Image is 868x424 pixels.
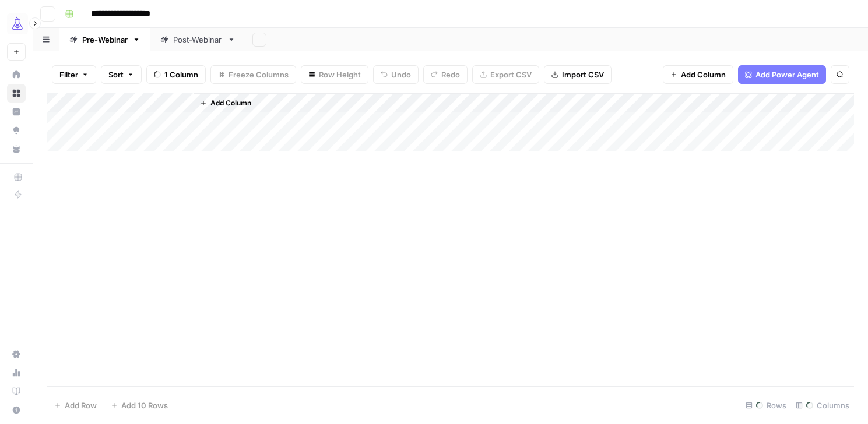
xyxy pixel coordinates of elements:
span: Add Column [210,98,251,108]
button: Export CSV [472,65,539,84]
button: Help + Support [7,401,26,419]
button: 1 Column [146,65,206,84]
button: Add Column [195,96,256,111]
span: Add Row [65,400,97,411]
span: Freeze Columns [229,69,289,80]
span: Add 10 Rows [121,400,168,411]
button: Filter [52,65,96,84]
button: Sort [101,65,142,84]
a: Insights [7,103,26,121]
button: Import CSV [544,65,612,84]
a: Pre-Webinar [59,28,150,51]
span: Sort [108,69,124,80]
a: Learning Hub [7,382,26,401]
a: Settings [7,345,26,363]
button: Add Column [663,65,733,84]
div: Rows [741,396,791,415]
button: Freeze Columns [210,65,296,84]
a: Post-Webinar [150,28,245,51]
span: Add Column [681,69,726,80]
a: Your Data [7,140,26,158]
div: Pre-Webinar [82,34,128,45]
button: Row Height [301,65,368,84]
span: Add Power Agent [755,69,819,80]
span: Redo [441,69,460,80]
span: Export CSV [490,69,532,80]
button: Add Row [47,396,104,415]
button: Add Power Agent [738,65,826,84]
button: Redo [423,65,468,84]
button: Workspace: AirOps Growth [7,9,26,38]
a: Opportunities [7,121,26,140]
span: Filter [59,69,78,80]
div: Post-Webinar [173,34,223,45]
a: Usage [7,363,26,382]
span: 1 Column [164,69,198,80]
img: AirOps Growth Logo [7,13,28,34]
div: Columns [791,396,854,415]
span: Import CSV [562,69,604,80]
button: Undo [373,65,419,84]
button: Add 10 Rows [104,396,175,415]
a: Home [7,65,26,84]
span: Undo [391,69,411,80]
span: Row Height [319,69,361,80]
a: Browse [7,84,26,103]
